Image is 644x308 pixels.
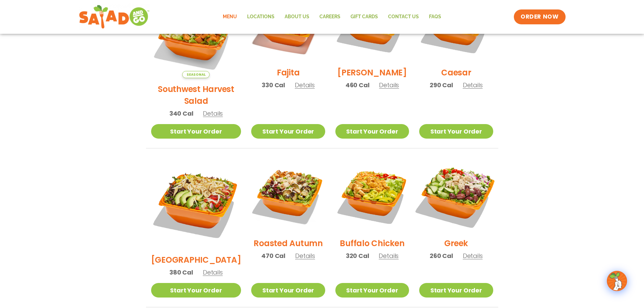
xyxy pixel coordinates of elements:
[340,237,404,249] h2: Buffalo Chicken
[151,254,241,266] h2: [GEOGRAPHIC_DATA]
[203,109,223,118] span: Details
[463,252,483,260] span: Details
[277,67,300,78] h2: Fajita
[261,251,285,260] span: 470 Cal
[251,283,325,298] a: Start Your Order
[242,9,280,25] a: Locations
[169,109,193,118] span: 340 Cal
[295,252,315,260] span: Details
[79,3,150,30] img: new-SAG-logo-768×292
[607,271,626,290] img: wpChatIcon
[151,124,241,139] a: Start Your Order
[251,159,325,232] img: Product photo for Roasted Autumn Salad
[182,71,210,78] span: Seasonal
[335,283,409,298] a: Start Your Order
[345,9,383,25] a: GIFT CARDS
[280,9,314,25] a: About Us
[335,159,409,232] img: Product photo for Buffalo Chicken Salad
[169,268,193,277] span: 380 Cal
[383,9,424,25] a: Contact Us
[463,81,483,89] span: Details
[514,9,565,24] a: ORDER NOW
[444,237,468,249] h2: Greek
[314,9,345,25] a: Careers
[419,124,493,139] a: Start Your Order
[335,124,409,139] a: Start Your Order
[379,81,399,89] span: Details
[430,251,453,260] span: 260 Cal
[151,283,241,298] a: Start Your Order
[413,152,499,239] img: Product photo for Greek Salad
[345,80,369,90] span: 460 Cal
[218,9,446,25] nav: Menu
[424,9,446,25] a: FAQs
[254,237,323,249] h2: Roasted Autumn
[337,67,407,78] h2: [PERSON_NAME]
[262,80,285,90] span: 330 Cal
[151,159,241,249] img: Product photo for BBQ Ranch Salad
[379,252,399,260] span: Details
[346,251,369,260] span: 320 Cal
[203,268,223,277] span: Details
[419,283,493,298] a: Start Your Order
[151,83,241,107] h2: Southwest Harvest Salad
[430,80,453,90] span: 290 Cal
[441,67,471,78] h2: Caesar
[521,13,558,21] span: ORDER NOW
[218,9,242,25] a: Menu
[251,124,325,139] a: Start Your Order
[295,81,315,89] span: Details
